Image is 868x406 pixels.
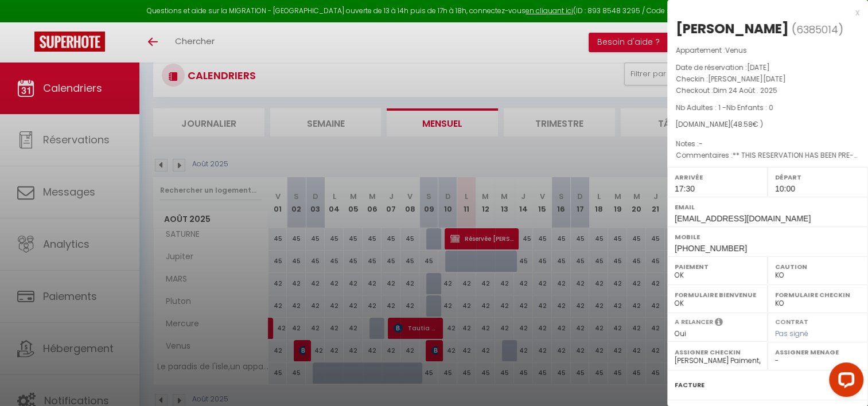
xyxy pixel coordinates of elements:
[775,171,861,183] label: Départ
[775,184,795,193] span: 10:00
[775,317,808,325] label: Contrat
[675,317,713,327] label: A relancer
[715,317,723,330] i: Sélectionner OUI si vous souhaiter envoyer les séquences de messages post-checkout
[675,244,747,253] span: [PHONE_NUMBER]
[675,379,704,391] label: Facture
[792,21,843,37] span: ( )
[676,19,789,38] div: [PERSON_NAME]
[675,201,861,213] label: Email
[676,119,859,130] div: [DOMAIN_NAME]
[675,261,760,272] label: Paiement
[820,358,868,406] iframe: LiveChat chat widget
[775,261,861,272] label: Caution
[775,289,861,300] label: Formulaire Checkin
[676,138,859,150] p: Notes :
[713,85,777,95] span: Dim 24 Août . 2025
[708,74,786,84] span: [PERSON_NAME][DATE]
[676,85,859,96] p: Checkout :
[726,103,773,112] span: Nb Enfants : 0
[747,63,770,72] span: [DATE]
[725,45,747,55] span: Venus
[775,346,861,358] label: Assigner Menage
[676,150,859,161] p: Commentaires :
[699,139,703,149] span: -
[675,289,760,300] label: Formulaire Bienvenue
[676,73,859,85] p: Checkin :
[675,231,861,243] label: Mobile
[675,184,695,193] span: 17:30
[733,119,753,129] span: 48.58
[676,103,773,112] span: Nb Adultes : 1 -
[676,62,859,73] p: Date de réservation :
[675,171,760,183] label: Arrivée
[675,346,760,358] label: Assigner Checkin
[730,119,763,129] span: ( € )
[675,214,811,223] span: [EMAIL_ADDRESS][DOMAIN_NAME]
[667,6,859,19] div: x
[676,45,859,56] p: Appartement :
[775,329,808,338] span: Pas signé
[796,22,838,37] span: 6385014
